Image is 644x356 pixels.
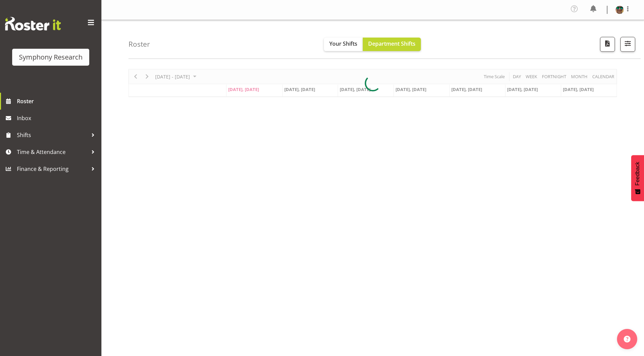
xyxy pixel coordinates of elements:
[19,52,82,62] div: Symphony Research
[17,164,88,174] span: Finance & Reporting
[624,336,630,342] img: help-xxl-2.png
[635,162,641,185] span: Feedback
[600,37,615,52] button: Download a PDF of the roster according to the set date range.
[5,17,61,30] img: Rosterit website logo
[631,155,644,201] button: Feedback - Show survey
[324,38,363,51] button: Your Shifts
[616,6,624,14] img: said-a-husainf550afc858a57597b0cc8f557ce64376.png
[128,40,150,48] h4: Roster
[17,96,98,106] span: Roster
[17,130,88,140] span: Shifts
[17,147,88,157] span: Time & Attendance
[329,40,357,47] span: Your Shifts
[17,113,98,123] span: Inbox
[620,37,635,52] button: Filter Shifts
[363,38,421,51] button: Department Shifts
[368,40,415,47] span: Department Shifts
